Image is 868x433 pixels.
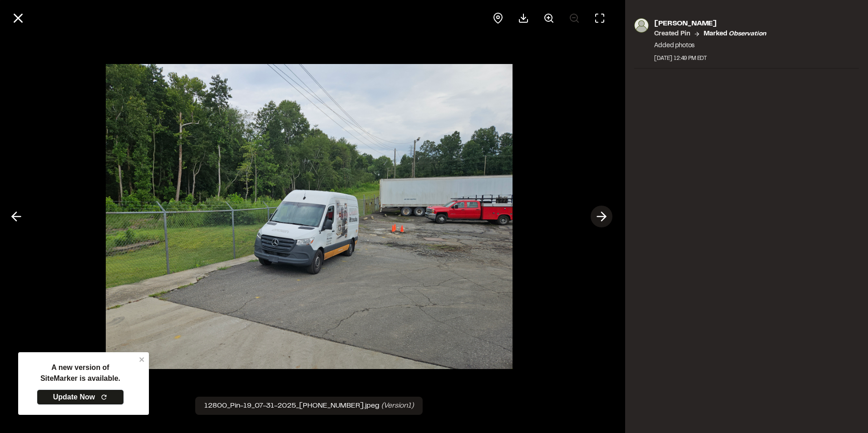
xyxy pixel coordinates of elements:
[654,18,766,29] p: [PERSON_NAME]
[634,18,649,33] img: photo
[654,41,766,51] p: Added photos
[538,7,560,29] button: Zoom in
[591,206,612,227] button: Next photo
[5,206,27,227] button: Previous photo
[7,7,29,29] button: Close modal
[704,29,766,39] p: Marked
[729,31,766,37] em: observation
[487,7,509,29] div: View pin on map
[654,54,766,63] div: [DATE] 12:49 PM EDT
[106,55,513,378] img: file
[589,7,611,29] button: Toggle Fullscreen
[654,29,690,39] p: Created Pin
